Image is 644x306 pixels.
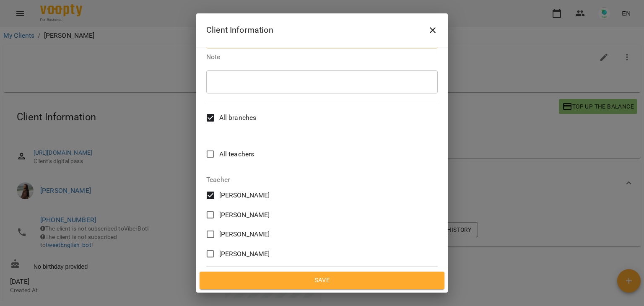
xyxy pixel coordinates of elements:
span: [PERSON_NAME] [219,210,270,220]
label: Teacher [206,176,438,183]
span: [PERSON_NAME] [219,229,270,239]
span: All teachers [219,149,254,159]
h6: Client Information [206,23,273,36]
label: Note [206,54,438,60]
span: All branches [219,113,257,123]
button: Close [423,20,443,40]
button: Save [200,272,444,289]
span: [PERSON_NAME] [219,249,270,259]
span: [PERSON_NAME] [219,190,270,200]
span: Save [209,275,435,286]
